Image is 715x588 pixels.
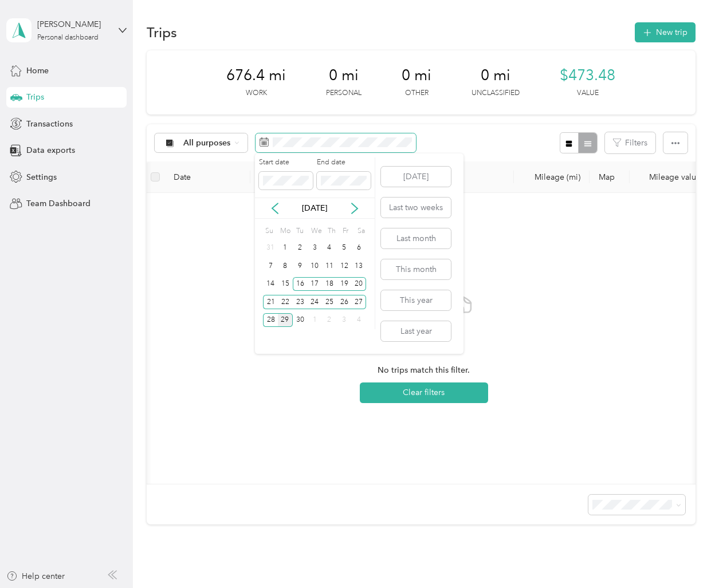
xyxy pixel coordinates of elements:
div: Su [263,223,274,239]
div: 21 [263,295,278,309]
div: 24 [307,295,322,309]
button: Last two weeks [381,198,451,218]
div: 10 [307,259,322,273]
label: End date [317,157,371,168]
div: 4 [322,241,337,255]
div: 17 [307,277,322,291]
div: 4 [352,313,367,327]
div: 1 [307,313,322,327]
th: Locations [250,161,514,193]
div: 28 [263,313,278,327]
button: [DATE] [381,167,451,187]
th: Map [590,161,630,193]
div: [PERSON_NAME] [37,18,109,30]
span: Settings [26,171,57,183]
button: New trip [635,22,696,42]
div: 22 [278,295,293,309]
span: 0 mi [481,66,510,85]
button: This month [381,259,451,279]
button: Filters [605,132,655,153]
div: 26 [337,295,352,309]
p: [DATE] [290,202,339,214]
label: Start date [259,157,313,168]
div: Th [326,223,337,239]
div: 6 [352,241,367,255]
div: Tu [294,223,305,239]
div: 20 [352,277,367,291]
button: Help center [6,570,65,582]
div: 15 [278,277,293,291]
th: Mileage (mi) [514,161,590,193]
div: We [309,223,322,239]
p: Other [405,88,429,98]
span: Team Dashboard [26,198,91,210]
button: Clear filters [360,382,488,403]
div: 29 [278,313,293,327]
div: Fr [341,223,352,239]
span: $473.48 [560,66,615,85]
button: This year [381,290,451,310]
p: Unclassified [472,88,520,98]
div: 31 [263,241,278,255]
div: 2 [293,241,308,255]
iframe: Everlance-gr Chat Button Frame [651,524,715,588]
div: 1 [278,241,293,255]
div: 9 [293,259,308,273]
span: Home [26,65,49,77]
span: Data exports [26,144,75,156]
p: Work [246,88,267,98]
span: All purposes [183,139,231,147]
div: 27 [352,295,367,309]
div: Personal dashboard [37,34,99,41]
div: 14 [263,277,278,291]
div: 8 [278,259,293,273]
p: Personal [326,88,362,98]
th: Date [164,161,250,193]
button: Last month [381,228,451,248]
span: 0 mi [402,66,431,85]
div: 7 [263,259,278,273]
p: Value [577,88,599,98]
div: 16 [293,277,308,291]
div: 3 [337,313,352,327]
div: 5 [337,241,352,255]
span: No trips match this filter. [378,364,470,377]
div: 2 [322,313,337,327]
button: Last year [381,321,451,341]
div: Sa [355,223,366,239]
span: 676.4 mi [226,66,286,85]
div: 13 [352,259,367,273]
span: Trips [26,91,44,103]
th: Mileage value [630,161,710,193]
div: 23 [293,295,308,309]
div: 3 [307,241,322,255]
div: 18 [322,277,337,291]
h1: Trips [147,26,177,38]
div: 25 [322,295,337,309]
div: 11 [322,259,337,273]
div: 30 [293,313,308,327]
div: 19 [337,277,352,291]
span: Transactions [26,118,73,130]
div: Mo [278,223,290,239]
span: 0 mi [329,66,359,85]
div: 12 [337,259,352,273]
